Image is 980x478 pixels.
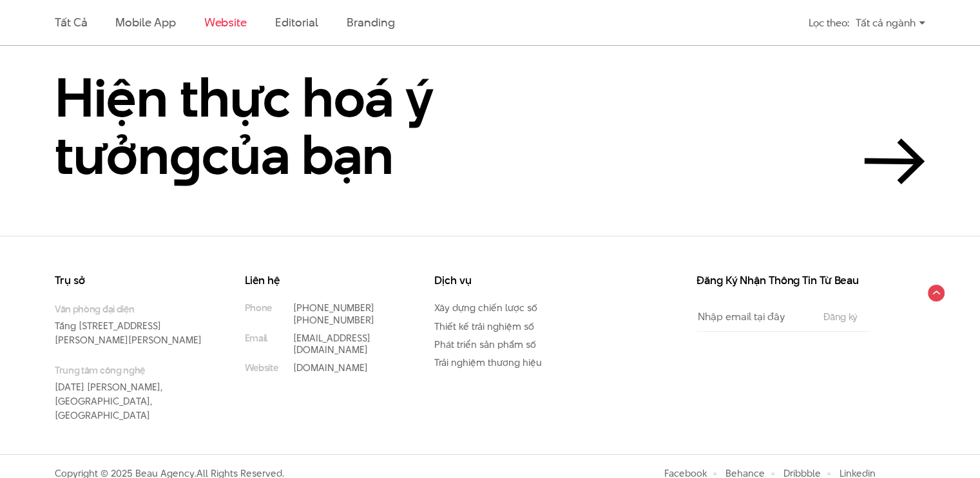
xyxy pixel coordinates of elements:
[55,302,206,316] small: Văn phòng đại diện
[245,302,272,314] small: Phone
[820,312,861,322] input: Đăng ký
[697,302,811,331] input: Nhập email tại đây
[245,275,396,286] h3: Liên hệ
[204,14,247,30] a: Website
[55,69,506,184] h2: Hiện thực hoá ý tưởn của bạn
[293,361,368,374] a: [DOMAIN_NAME]
[275,14,318,30] a: Editorial
[347,14,394,30] a: Branding
[55,363,206,377] small: Trung tâm công nghệ
[697,275,870,286] h3: Đăng Ký Nhận Thông Tin Từ Beau
[434,275,586,286] h3: Dịch vụ
[434,301,537,314] a: Xây dựng chiến lược số
[856,12,925,34] div: Tất cả ngành
[115,14,175,30] a: Mobile app
[434,338,536,351] a: Phát triển sản phẩm số
[245,332,267,344] small: Email
[55,14,87,30] a: Tất cả
[434,356,542,369] a: Trải nghiệm thương hiệu
[55,302,206,347] p: Tầng [STREET_ADDRESS][PERSON_NAME][PERSON_NAME]
[55,363,206,422] p: [DATE] [PERSON_NAME], [GEOGRAPHIC_DATA], [GEOGRAPHIC_DATA]
[169,117,202,193] en: g
[293,313,374,327] a: [PHONE_NUMBER]
[809,12,849,34] div: Lọc theo:
[245,362,278,374] small: Website
[293,301,374,314] a: [PHONE_NUMBER]
[293,331,370,356] a: [EMAIL_ADDRESS][DOMAIN_NAME]
[55,69,925,184] a: Hiện thực hoá ý tưởngcủa bạn
[55,275,206,286] h3: Trụ sở
[434,320,534,333] a: Thiết kế trải nghiệm số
